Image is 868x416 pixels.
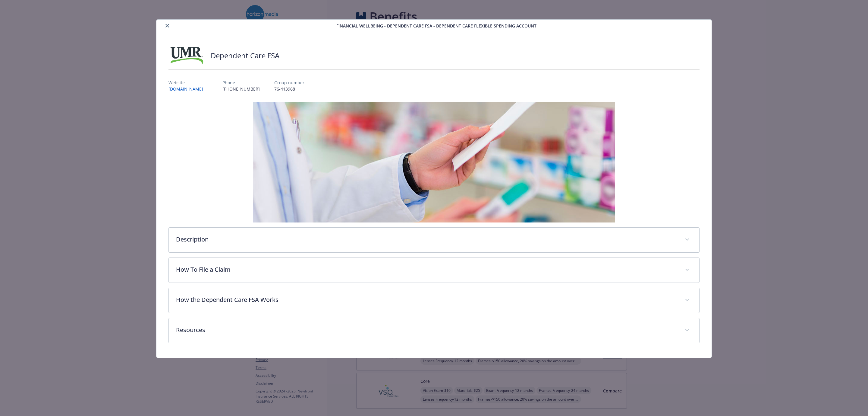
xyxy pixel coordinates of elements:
[169,288,699,313] div: How the Dependent Care FSA Works
[168,86,208,92] a: [DOMAIN_NAME]
[274,79,304,86] p: Group number
[336,23,536,29] span: Financial Wellbeing - Dependent Care FSA - Dependent Care Flexible Spending Account
[211,50,279,61] h2: Dependent Care FSA
[253,102,615,222] img: banner
[169,228,699,252] div: Description
[169,258,699,283] div: How To File a Claim
[176,325,677,334] p: Resources
[168,46,205,65] img: UMR
[176,235,677,244] p: Description
[222,79,260,86] p: Phone
[169,318,699,343] div: Resources
[168,79,208,86] p: Website
[222,86,260,92] p: [PHONE_NUMBER]
[176,265,677,274] p: How To File a Claim
[274,86,304,92] p: 76-413968
[87,19,781,358] div: details for plan Financial Wellbeing - Dependent Care FSA - Dependent Care Flexible Spending Account
[176,295,677,304] p: How the Dependent Care FSA Works
[164,22,171,29] button: close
